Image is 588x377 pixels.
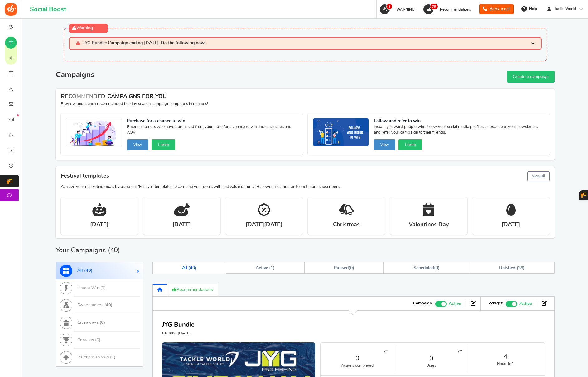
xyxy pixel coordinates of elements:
span: Contests ( ) [77,338,101,342]
span: 40 [190,266,195,270]
strong: Follow and refer to win [374,118,545,124]
span: Help [528,6,537,12]
strong: [DATE] [90,221,108,229]
span: Active [449,300,461,307]
span: Recommendations [440,7,471,11]
span: Scheduled [413,266,434,270]
h4: Festival templates [61,170,550,182]
p: Preview and launch recommended holiday season campaign templates in minutes! [61,101,550,107]
a: 75 Recommendations [423,4,474,14]
p: Achieve your marketing goals by using our 'Festival' templates to combine your goals with festiva... [61,184,550,190]
span: Active [519,300,532,307]
a: Book a call [479,4,514,14]
button: View [127,139,148,150]
h2: Campaigns [56,71,94,79]
li: 4 [468,346,542,372]
button: View [374,139,395,150]
span: 0 [436,266,438,270]
button: Create [152,139,175,150]
div: Warning [69,24,108,33]
span: Giveaways ( ) [77,321,105,325]
span: All ( ) [77,269,93,273]
span: Finished ( ) [499,266,525,270]
h4: RECOMMENDED CAMPAIGNS FOR YOU [61,94,550,100]
span: Sweepstakes ( ) [77,303,113,307]
h1: Social Boost [30,6,66,13]
span: Instant Win ( ) [77,286,106,290]
a: 0 [327,354,388,363]
span: WARNING [396,7,415,11]
a: 1 WARNING [379,4,418,14]
span: 0 [97,338,99,342]
span: 1 [271,266,273,270]
small: Hours left [475,361,536,366]
span: JYG Bundle: Campaign ending [DATE]. Do the following now! [83,41,205,46]
span: 1 [386,3,392,10]
strong: Campaign [413,301,432,306]
span: Tackle World [552,6,578,12]
img: Social Boost [5,3,17,16]
strong: [DATE] [172,221,191,229]
span: Instantly reward people who follow your social media profiles, subscribe to your newsletters and ... [374,124,545,137]
span: All ( ) [182,266,196,270]
h2: Your Campaigns ( ) [56,247,120,253]
span: Paused [334,266,349,270]
span: 40 [110,247,118,254]
span: 0 [350,266,353,270]
li: Widget activated [484,300,537,307]
a: Recommendations [167,284,218,296]
button: Create [398,139,422,150]
strong: [DATE] [502,221,520,229]
img: Recommended Campaigns [66,118,122,146]
span: ( ) [413,266,439,270]
a: 0 [401,354,462,363]
a: Help [519,4,540,14]
em: New [17,114,19,116]
span: Purchase to Win ( ) [77,355,116,359]
span: ( ) [334,266,354,270]
strong: Widget [489,301,503,306]
button: View all [527,171,550,181]
span: 40 [86,269,91,273]
a: JYG Bundle [162,322,195,328]
span: 40 [106,303,111,307]
small: Actions completed [327,363,388,368]
strong: Purchase for a chance to win [127,118,298,124]
span: 75 [430,3,438,10]
span: 0 [111,355,114,359]
a: Create a campaign [507,71,555,83]
span: 0 [102,286,104,290]
span: 39 [518,266,523,270]
span: Enter customers who have purchased from your store for a chance to win. Increase sales and AOV [127,124,298,137]
span: 0 [101,321,104,325]
strong: Christmas [333,221,360,229]
img: Recommended Campaigns [313,118,369,146]
strong: [DATE][DATE] [246,221,282,229]
strong: Valentines Day [409,221,449,229]
span: Active ( ) [256,266,275,270]
small: Users [401,363,462,368]
p: Created [DATE] [162,331,195,336]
